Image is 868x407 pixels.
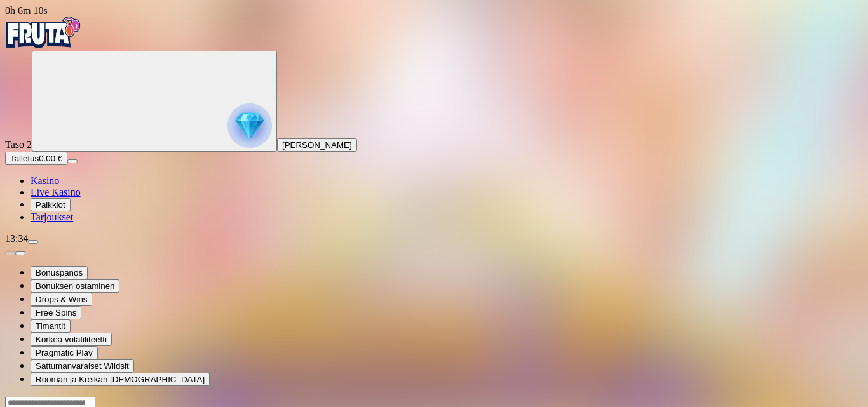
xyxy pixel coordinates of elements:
img: Fruta [5,17,81,48]
button: menu [67,159,78,163]
button: Timantit [31,319,71,333]
button: Talletusplus icon0.00 € [5,152,67,165]
button: Bonuspanos [31,266,88,279]
button: prev slide [5,251,15,255]
button: Rooman ja Kreikan [DEMOGRAPHIC_DATA] [31,373,210,386]
button: Pragmatic Play [31,346,98,359]
span: Bonuksen ostaminen [36,281,114,291]
span: Palkkiot [36,200,65,210]
span: Taso 2 [5,139,32,150]
button: Bonuksen ostaminen [31,279,119,293]
button: [PERSON_NAME] [277,138,357,152]
button: Palkkiot [31,198,71,211]
a: Kasino [31,175,59,186]
button: next slide [15,251,25,255]
span: Talletus [10,154,39,163]
span: Bonuspanos [36,268,83,277]
span: [PERSON_NAME] [282,140,352,150]
a: Fruta [5,39,81,50]
span: Drops & Wins [36,295,87,304]
img: reward progress [227,103,272,148]
nav: Primary [5,17,863,223]
span: Timantit [36,321,65,331]
button: Drops & Wins [31,293,92,306]
span: user session time [5,5,48,16]
button: menu [28,240,38,244]
span: Pragmatic Play [36,348,93,357]
nav: Main menu [5,175,863,223]
button: Korkea volatiliteetti [31,333,112,346]
a: Live Kasino [31,187,81,197]
span: Korkea volatiliteetti [36,335,107,344]
span: 13:34 [5,233,28,244]
button: Sattumanvaraiset Wildsit [31,359,134,373]
span: Rooman ja Kreikan [DEMOGRAPHIC_DATA] [36,375,205,384]
span: Free Spins [36,308,76,317]
a: Tarjoukset [31,211,73,222]
span: 0.00 € [39,154,62,163]
button: Free Spins [31,306,81,319]
button: reward progress [32,51,277,152]
span: Sattumanvaraiset Wildsit [36,361,129,371]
